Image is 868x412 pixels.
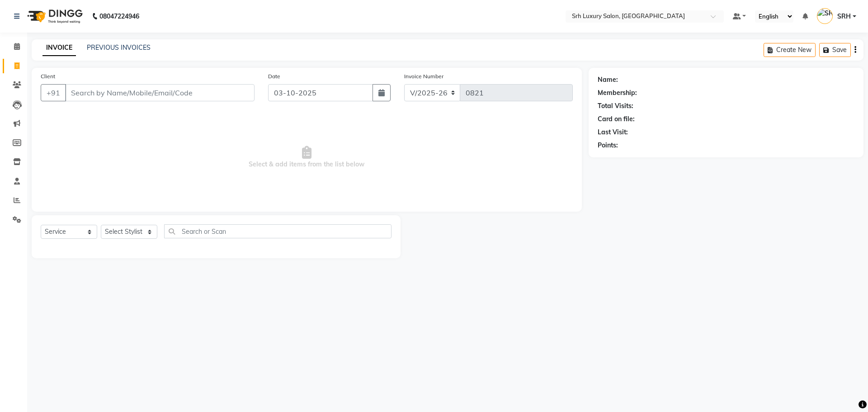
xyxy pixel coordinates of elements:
div: Points: [598,141,618,150]
input: Search by Name/Mobile/Email/Code [65,84,255,101]
div: Last Visit: [598,128,628,137]
div: Name: [598,75,618,85]
div: Card on file: [598,114,635,124]
div: Membership: [598,88,637,98]
b: 08047224946 [99,4,139,29]
button: Save [819,43,851,57]
span: Select & add items from the list below [41,112,573,203]
a: INVOICE [42,40,76,56]
div: Total Visits: [598,101,633,111]
input: Search or Scan [164,224,392,238]
button: +91 [41,84,66,101]
span: SRH [837,12,851,21]
img: logo [23,4,85,29]
label: Invoice Number [404,72,443,81]
label: Client [41,72,55,81]
img: SRH [817,8,833,24]
a: PREVIOUS INVOICES [87,43,151,52]
label: Date [268,72,280,81]
button: Create New [764,43,816,57]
